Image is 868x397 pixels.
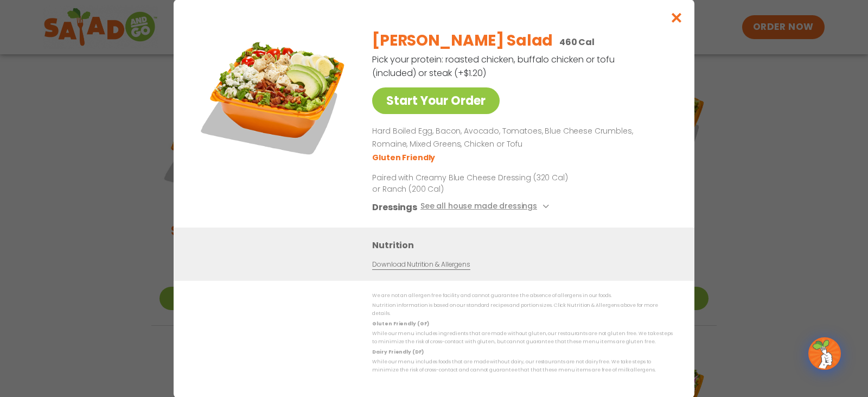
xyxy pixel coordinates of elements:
p: 460 Cal [559,35,595,49]
p: Pick your protein: roasted chicken, buffalo chicken or tofu (included) or steak (+$1.20) [372,53,616,80]
strong: Dairy Friendly (DF) [372,348,423,355]
a: Start Your Order [372,87,500,114]
p: We are not an allergen free facility and cannot guarantee the absence of allergens in our foods. [372,292,673,300]
button: See all house made dressings [420,200,552,213]
p: Paired with Creamy Blue Cheese Dressing (320 Cal) or Ranch (200 Cal) [372,172,573,194]
img: wpChatIcon [809,338,840,369]
h3: Dressings [372,200,417,213]
p: While our menu includes foods that are made without dairy, our restaurants are not dairy free. We... [372,358,673,375]
li: Gluten Friendly [372,152,437,163]
h2: [PERSON_NAME] Salad [372,29,553,52]
p: Hard Boiled Egg, Bacon, Avocado, Tomatoes, Blue Cheese Crumbles, Romaine, Mixed Greens, Chicken o... [372,125,668,151]
img: Featured product photo for Cobb Salad [198,21,350,173]
a: Download Nutrition & Allergens [372,259,470,269]
p: Nutrition information is based on our standard recipes and portion sizes. Click Nutrition & Aller... [372,301,673,318]
p: While our menu includes ingredients that are made without gluten, our restaurants are not gluten ... [372,330,673,346]
h3: Nutrition [372,238,678,251]
strong: Gluten Friendly (GF) [372,320,429,326]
